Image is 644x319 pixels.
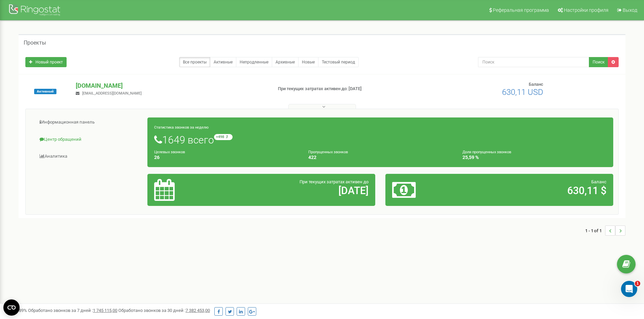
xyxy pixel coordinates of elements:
a: Все проекты [179,57,210,67]
small: Доля пропущенных звонков [462,150,511,154]
a: Тестовый период [318,57,359,67]
h1: 1649 всего [154,134,606,145]
span: 1 - 1 of 1 [585,225,605,236]
a: Архивные [272,57,299,67]
p: При текущих затратах активен до: [DATE] [278,86,419,92]
a: Новые [298,57,318,67]
span: Баланс [529,82,543,87]
a: Активные [210,57,236,67]
span: Обработано звонков за 30 дней : [118,308,210,313]
span: Обработано звонков за 7 дней : [28,308,117,313]
button: Поиск [589,57,608,67]
span: 630,11 USD [502,87,543,97]
h4: 422 [308,155,452,160]
a: Новый проект [25,57,67,67]
small: Целевых звонков [154,150,185,154]
span: Реферальная программа [493,7,549,13]
small: Пропущенных звонков [308,150,348,154]
iframe: Intercom live chat [621,281,637,297]
a: Центр обращений [31,131,148,148]
span: 1 [635,281,640,286]
p: [DOMAIN_NAME] [76,81,267,90]
h4: 26 [154,155,298,160]
nav: ... [585,219,625,242]
h2: [DATE] [229,185,368,196]
h5: Проекты [24,40,46,46]
small: +498 [214,134,233,140]
span: [EMAIL_ADDRESS][DOMAIN_NAME] [82,91,142,96]
input: Поиск [478,57,589,67]
span: При текущих затратах активен до [300,179,368,184]
span: Выход [623,7,637,13]
h4: 25,59 % [462,155,606,160]
a: Непродленные [236,57,272,67]
u: 7 382 453,00 [186,308,210,313]
u: 1 745 115,00 [93,308,117,313]
span: Активный [34,89,56,94]
button: Open CMP widget [3,299,20,316]
a: Информационная панель [31,114,148,131]
small: Статистика звонков за неделю [154,125,209,130]
span: Баланс [591,179,606,184]
span: Настройки профиля [564,7,609,13]
h2: 630,11 $ [467,185,606,196]
a: Аналитика [31,148,148,165]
